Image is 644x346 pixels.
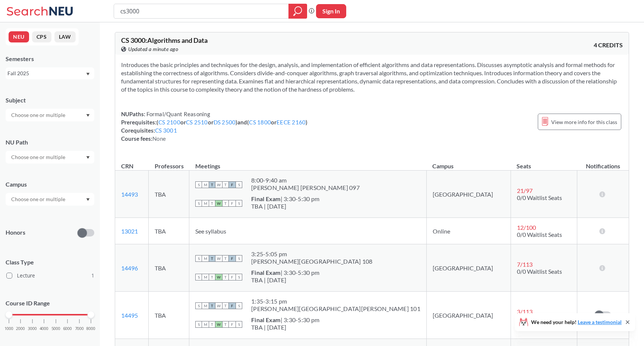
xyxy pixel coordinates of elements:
button: NEU [9,31,29,42]
span: W [215,321,222,328]
span: T [222,321,229,328]
span: 0/0 Waitlist Seats [517,268,562,275]
td: Online [426,218,511,244]
div: Dropdown arrow [6,193,94,206]
span: 1000 [4,327,13,331]
th: Notifications [577,155,629,171]
div: [PERSON_NAME][GEOGRAPHIC_DATA] 108 [251,258,373,265]
button: Sign In [316,4,346,18]
span: 7 / 113 [517,261,533,268]
a: 14493 [121,191,138,198]
span: S [195,200,202,207]
span: S [195,274,202,280]
b: Final Exam [251,316,281,323]
span: T [222,200,229,207]
td: [GEOGRAPHIC_DATA] [426,244,511,292]
div: Fall 2025Dropdown arrow [6,67,94,79]
span: See syllabus [195,228,226,235]
span: M [202,274,209,280]
span: 5000 [51,327,60,331]
span: T [222,302,229,309]
div: Semesters [6,55,94,63]
div: Fall 2025 [7,69,85,77]
div: TBA | [DATE] [251,203,319,210]
label: Lecture [6,271,94,280]
svg: Dropdown arrow [86,114,90,117]
span: T [209,255,215,262]
span: S [195,255,202,262]
span: S [236,274,242,280]
svg: Dropdown arrow [86,198,90,201]
span: F [229,181,236,188]
span: View more info for this class [551,117,617,127]
span: T [209,321,215,328]
a: EECE 2160 [277,119,306,126]
a: CS 1800 [249,119,271,126]
b: Final Exam [251,269,281,276]
span: S [195,302,202,309]
a: CS 2100 [158,119,180,126]
span: 3000 [28,327,37,331]
span: 2000 [16,327,25,331]
a: 14496 [121,264,138,272]
td: [GEOGRAPHIC_DATA] [426,292,511,339]
a: Leave a testimonial [578,319,622,325]
span: T [222,274,229,280]
span: S [236,302,242,309]
div: [PERSON_NAME] [PERSON_NAME] 097 [251,184,360,191]
a: DS 2500 [214,119,236,126]
span: 7000 [75,327,84,331]
a: 14495 [121,312,138,319]
span: S [236,200,242,207]
div: | 3:30-5:30 pm [251,195,319,203]
input: Choose one or multiple [7,153,70,162]
div: TBA | [DATE] [251,276,319,284]
td: TBA [149,244,189,292]
span: 3 / 113 [517,308,533,315]
span: T [209,200,215,207]
span: 0/0 Waitlist Seats [517,231,562,238]
div: CRN [121,162,133,170]
div: Campus [6,180,94,188]
span: M [202,302,209,309]
span: 4 CREDITS [594,41,623,49]
span: S [195,321,202,328]
th: Seats [511,155,577,171]
svg: Dropdown arrow [86,156,90,159]
input: Choose one or multiple [7,195,70,204]
span: 0/0 Waitlist Seats [517,194,562,201]
span: M [202,200,209,207]
span: F [229,200,236,207]
section: Introduces the basic principles and techniques for the design, analysis, and implementation of ef... [121,61,623,93]
span: M [202,181,209,188]
div: Dropdown arrow [6,109,94,121]
svg: Dropdown arrow [86,73,90,76]
span: W [215,200,222,207]
button: LAW [54,31,76,42]
span: 6000 [63,327,72,331]
div: TBA | [DATE] [251,324,319,331]
span: T [209,274,215,280]
span: T [209,302,215,309]
span: S [236,181,242,188]
p: Course ID Range [6,299,94,308]
span: CS 3000 : Algorithms and Data [121,36,208,44]
svg: magnifying glass [293,6,302,16]
div: NU Path [6,138,94,146]
div: 1:35 - 3:15 pm [251,298,420,305]
input: Choose one or multiple [7,111,70,120]
p: Honors [6,228,25,237]
span: 1 [91,272,94,280]
span: Formal/Quant Reasoning [145,111,210,117]
span: W [215,274,222,280]
span: W [215,302,222,309]
span: F [229,321,236,328]
span: Updated a minute ago [128,45,178,53]
span: T [209,181,215,188]
div: 8:00 - 9:40 am [251,177,360,184]
th: Meetings [189,155,427,171]
span: F [229,255,236,262]
div: 3:25 - 5:05 pm [251,250,373,258]
span: F [229,302,236,309]
span: M [202,255,209,262]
